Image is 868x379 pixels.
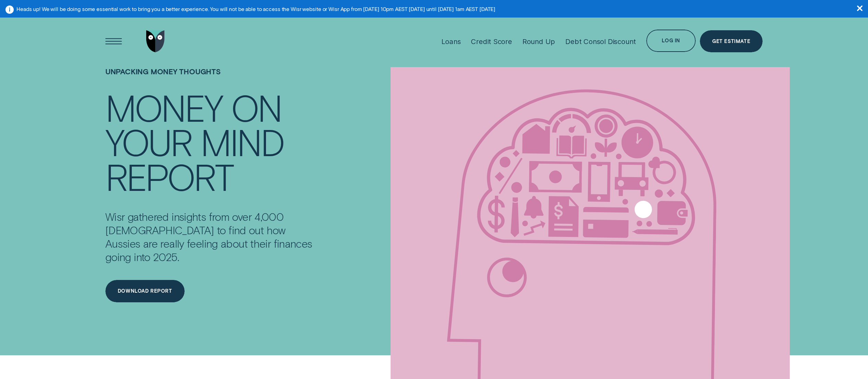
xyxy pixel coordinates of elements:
[105,90,320,193] h4: Money On Your Mind Report
[471,37,512,46] div: Credit Score
[103,30,125,53] button: Open Menu
[646,30,696,52] button: Log in
[565,17,636,66] a: Debt Consol Discount
[565,37,636,46] div: Debt Consol Discount
[146,30,165,53] img: Wisr
[441,37,461,46] div: Loans
[105,67,320,90] h1: Unpacking money thoughts
[522,17,555,66] a: Round Up
[144,17,167,66] a: Go to home page
[105,124,192,159] div: Your
[471,17,512,66] a: Credit Score
[522,37,555,46] div: Round Up
[105,90,222,124] div: Money
[105,210,320,263] p: Wisr gathered insights from over 4,000 [DEMOGRAPHIC_DATA] to find out how Aussies are really feel...
[105,280,185,302] a: Download report
[700,30,763,53] a: Get Estimate
[200,124,284,159] div: Mind
[441,17,461,66] a: Loans
[231,90,281,124] div: On
[105,159,233,193] div: Report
